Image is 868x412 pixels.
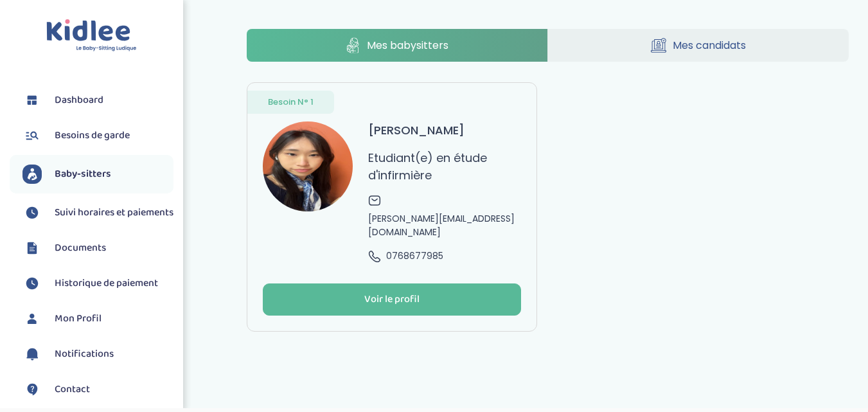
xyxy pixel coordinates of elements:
[673,37,746,53] span: Mes candidats
[22,238,42,258] img: documents.svg
[55,128,130,143] span: Besoins de garde
[55,346,114,362] span: Notifications
[548,29,849,62] a: Mes candidats
[55,93,103,108] span: Dashboard
[22,203,173,222] a: Suivi horaires et paiements
[22,274,173,293] a: Historique de paiement
[263,121,353,211] img: avatar
[368,212,522,239] span: [PERSON_NAME][EMAIL_ADDRESS][DOMAIN_NAME]
[55,276,158,291] span: Historique de paiement
[364,292,420,307] div: Voir le profil
[22,91,42,110] img: dashboard.svg
[22,380,42,399] img: contact.svg
[46,19,137,52] img: logo.svg
[263,283,522,316] button: Voir le profil
[247,29,547,62] a: Mes babysitters
[22,274,42,293] img: suivihoraire.svg
[268,96,314,109] span: Besoin N° 1
[55,240,106,256] span: Documents
[22,380,173,399] a: Contact
[22,165,173,184] a: Baby-sitters
[386,249,443,263] span: 0768677985
[55,205,173,220] span: Suivi horaires et paiements
[22,203,42,222] img: suivihoraire.svg
[22,345,173,364] a: Notifications
[55,311,102,327] span: Mon Profil
[22,91,173,110] a: Dashboard
[367,37,448,53] span: Mes babysitters
[55,382,90,397] span: Contact
[247,82,538,332] a: Besoin N° 1 avatar [PERSON_NAME] Etudiant(e) en étude d'infirmière [PERSON_NAME][EMAIL_ADDRESS][D...
[55,166,111,182] span: Baby-sitters
[22,126,173,145] a: Besoins de garde
[22,126,42,145] img: besoin.svg
[22,345,42,364] img: notification.svg
[22,309,42,328] img: profil.svg
[22,165,42,184] img: babysitters.svg
[368,149,522,184] p: Etudiant(e) en étude d'infirmière
[368,121,465,139] h3: [PERSON_NAME]
[22,238,173,258] a: Documents
[22,309,173,328] a: Mon Profil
